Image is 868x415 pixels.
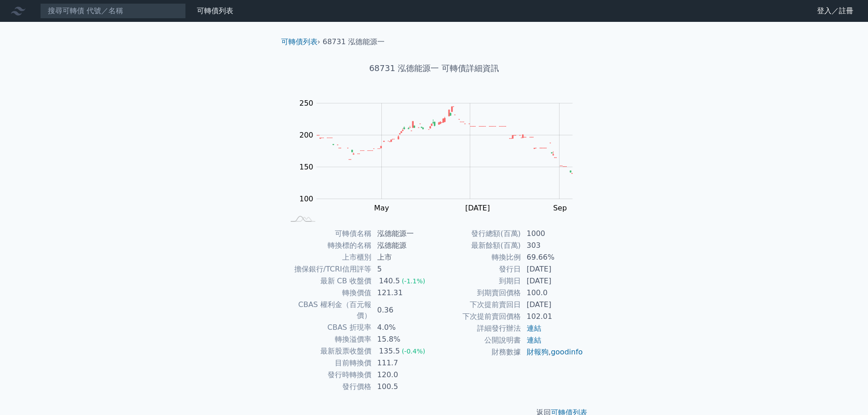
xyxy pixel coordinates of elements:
a: 連結 [527,336,541,344]
td: 擔保銀行/TCRI信用評等 [285,263,372,275]
tspan: May [374,204,389,212]
td: 轉換比例 [434,251,521,263]
td: 111.7 [372,357,434,369]
td: 0.36 [372,299,434,322]
td: 發行總額(百萬) [434,228,521,240]
td: 303 [521,240,584,251]
td: 121.31 [372,287,434,299]
td: 最新 CB 收盤價 [285,275,372,287]
td: 下次提前賣回日 [434,299,521,311]
tspan: 250 [299,99,313,108]
td: CBAS 權利金（百元報價） [285,299,372,322]
td: , [521,346,584,358]
td: 120.0 [372,369,434,381]
td: CBAS 折現率 [285,322,372,333]
a: 登入／註冊 [810,4,861,18]
td: 轉換價值 [285,287,372,299]
td: 1000 [521,228,584,240]
td: 下次提前賣回價格 [434,311,521,323]
td: 15.8% [372,333,434,345]
h1: 68731 泓德能源一 可轉債詳細資訊 [274,62,595,75]
tspan: [DATE] [465,204,490,212]
td: 詳細發行辦法 [434,323,521,334]
td: 泓德能源 [372,240,434,251]
td: 公開說明書 [434,334,521,346]
td: 發行時轉換價 [285,369,372,381]
td: 發行價格 [285,381,372,393]
a: 連結 [527,324,541,333]
tspan: Sep [553,204,567,212]
li: › [281,36,320,47]
a: goodinfo [551,348,583,356]
td: 69.66% [521,251,584,263]
g: Series [317,107,572,174]
td: 轉換溢價率 [285,333,372,345]
tspan: 150 [299,163,313,171]
td: 102.01 [521,311,584,323]
td: 最新餘額(百萬) [434,240,521,251]
g: Chart [295,99,586,231]
span: (-1.1%) [402,277,426,285]
td: 目前轉換價 [285,357,372,369]
td: 100.5 [372,381,434,393]
td: 上市 [372,251,434,263]
input: 搜尋可轉債 代號／名稱 [40,3,186,19]
tspan: 200 [299,131,313,139]
td: 可轉債名稱 [285,228,372,240]
a: 財報狗 [527,348,549,356]
td: 財務數據 [434,346,521,358]
td: 上市櫃別 [285,251,372,263]
span: (-0.4%) [402,348,426,355]
td: 到期日 [434,275,521,287]
td: 4.0% [372,322,434,333]
td: [DATE] [521,275,584,287]
td: 發行日 [434,263,521,275]
div: 140.5 [377,276,402,287]
td: 5 [372,263,434,275]
tspan: 100 [299,195,313,203]
div: 135.5 [377,346,402,357]
td: 轉換標的名稱 [285,240,372,251]
a: 可轉債列表 [197,6,233,15]
li: 68731 泓德能源一 [323,36,385,47]
td: 到期賣回價格 [434,287,521,299]
td: 100.0 [521,287,584,299]
td: [DATE] [521,263,584,275]
td: 泓德能源一 [372,228,434,240]
td: 最新股票收盤價 [285,345,372,357]
a: 可轉債列表 [281,37,318,46]
td: [DATE] [521,299,584,311]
